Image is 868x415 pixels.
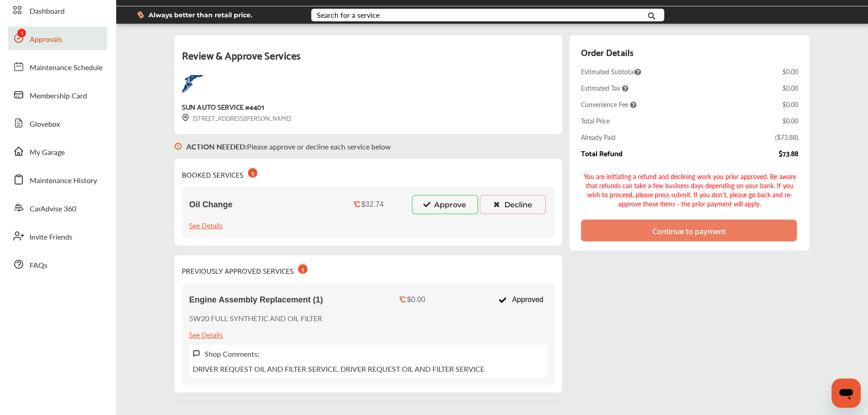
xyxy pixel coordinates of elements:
div: [STREET_ADDRESS][PERSON_NAME] [182,113,291,123]
a: FAQs [8,252,107,276]
span: Convenience Fee [581,100,637,109]
b: ACTION NEEDED : [186,141,247,152]
span: Approvals [30,34,62,46]
div: 1 [298,264,308,274]
div: You are initiating a refund and declining work you prior approved. Be aware that refunds can take... [581,172,798,208]
a: Glovebox [8,111,107,135]
span: FAQs [30,260,47,272]
div: SUN AUTO SERVICE #4401 [182,100,264,113]
div: $0.00 [782,67,798,76]
img: svg+xml;base64,PHN2ZyB3aWR0aD0iMTYiIGhlaWdodD0iMTciIHZpZXdCb3g9IjAgMCAxNiAxNyIgZmlsbD0ibm9uZSIgeG... [182,114,189,122]
button: Decline [480,195,546,214]
div: Total Price [581,116,610,125]
span: Dashboard [30,5,65,17]
label: Shop Comments: [205,348,259,359]
div: Continue to payment [652,226,726,235]
span: Engine Assembly Replacement (1) [189,295,323,305]
a: Maintenance History [8,168,107,191]
div: Total Refund [581,149,622,157]
span: Membership Card [30,90,87,102]
img: svg+xml;base64,PHN2ZyB3aWR0aD0iMTYiIGhlaWdodD0iMTciIHZpZXdCb3g9IjAgMCAxNiAxNyIgZmlsbD0ibm9uZSIgeG... [193,350,200,358]
img: dollor_label_vector.a70140d1.svg [137,11,144,19]
div: See Details [189,328,223,340]
p: 5W20 FULL SYNTHETIC AND OIL FILTER [189,313,322,323]
div: See Details [189,219,223,231]
a: Approvals [8,26,107,50]
a: My Garage [8,139,107,163]
span: Invite Friends [30,231,72,243]
iframe: Button to launch messaging window [832,379,861,408]
a: Invite Friends [8,224,107,248]
div: $0.00 [782,116,798,125]
span: Estimated Tax [581,83,628,92]
div: Review & Approve Services [182,46,555,75]
span: Oil Change [189,200,232,210]
div: Already Paid [581,133,616,142]
div: $73.88 [779,149,798,157]
div: BOOKED SERVICES [182,166,257,180]
img: svg+xml;base64,PHN2ZyB3aWR0aD0iMTYiIGhlaWdodD0iMTciIHZpZXdCb3g9IjAgMCAxNiAxNyIgZmlsbD0ibm9uZSIgeG... [175,134,182,159]
div: Approved [493,291,548,308]
div: $0.00 [782,83,798,92]
img: logo-goodyear.png [182,75,203,93]
div: $0.00 [782,100,798,109]
p: Please approve or decline each service below [186,141,391,152]
div: 1 [248,168,257,178]
span: Maintenance History [30,175,97,187]
span: Maintenance Schedule [30,62,103,74]
p: DRIVER REQUEST OIL AND FILTER SERVICE, DRIVER REQUEST OIL AND FILTER SERVICE [193,364,484,374]
div: $32.74 [361,200,384,209]
div: PREVIOUSLY APPROVED SERVICES [182,262,308,277]
span: CarAdvise 360 [30,203,76,215]
a: Membership Card [8,83,107,107]
span: Always better than retail price. [149,12,252,18]
button: Approve [412,195,478,214]
div: Order Details [581,44,633,60]
div: ( $73.88 ) [775,133,798,142]
a: CarAdvise 360 [8,196,107,220]
a: Maintenance Schedule [8,55,107,78]
span: My Garage [30,147,65,159]
div: Search for a service [317,11,380,19]
span: Estimated Subtotal [581,67,641,76]
span: Glovebox [30,118,60,130]
div: $0.00 [407,296,425,304]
